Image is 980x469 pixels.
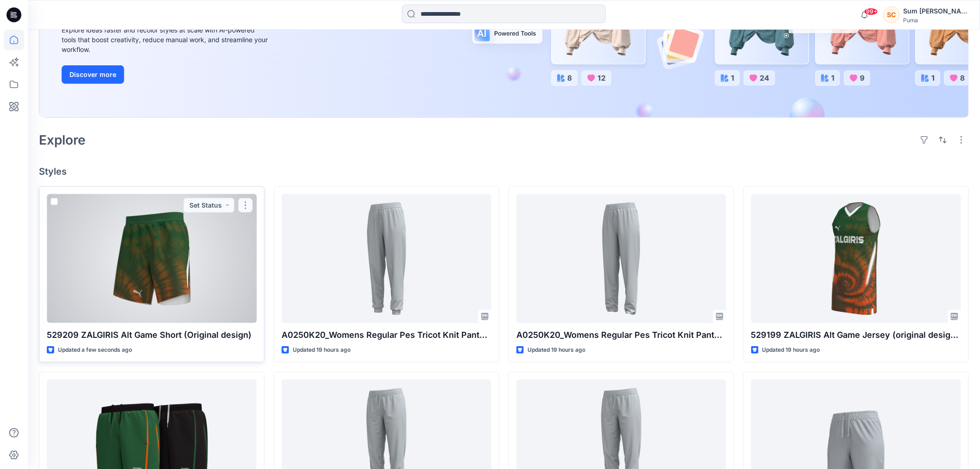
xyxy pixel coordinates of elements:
p: 529199 ZALGIRIS Alt Game Jersey (original design, 1 way placement cut) [751,329,961,342]
p: Updated 19 hours ago [528,345,585,355]
p: A0250K20_Womens Regular Pes Tricot Knit Pants_High Rise_Open Hem_CV02 [516,329,726,342]
span: 99+ [864,8,878,15]
p: Updated a few seconds ago [58,345,132,355]
p: Updated 19 hours ago [293,345,351,355]
button: Discover more [62,65,124,84]
a: 529209 ZALGIRIS Alt Game Short (Original design) [47,194,257,323]
p: A0250K20_Womens Regular Pes Tricot Knit Pants_High Rise_Closed cuff_CV01 [282,329,491,342]
p: 529209 ZALGIRIS Alt Game Short (Original design) [47,329,257,342]
p: Updated 19 hours ago [762,345,820,355]
h2: Explore [39,133,86,147]
div: SC [883,6,900,23]
div: Puma [904,17,968,24]
a: A0250K20_Womens Regular Pes Tricot Knit Pants_High Rise_Closed cuff_CV01 [282,194,491,323]
div: Explore ideas faster and recolor styles at scale with AI-powered tools that boost creativity, red... [62,25,270,54]
a: A0250K20_Womens Regular Pes Tricot Knit Pants_High Rise_Open Hem_CV02 [516,194,726,323]
div: Sum [PERSON_NAME] [904,6,968,17]
a: Discover more [62,65,270,84]
a: 529199 ZALGIRIS Alt Game Jersey (original design, 1 way placement cut) [751,194,961,323]
h4: Styles [39,166,969,177]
